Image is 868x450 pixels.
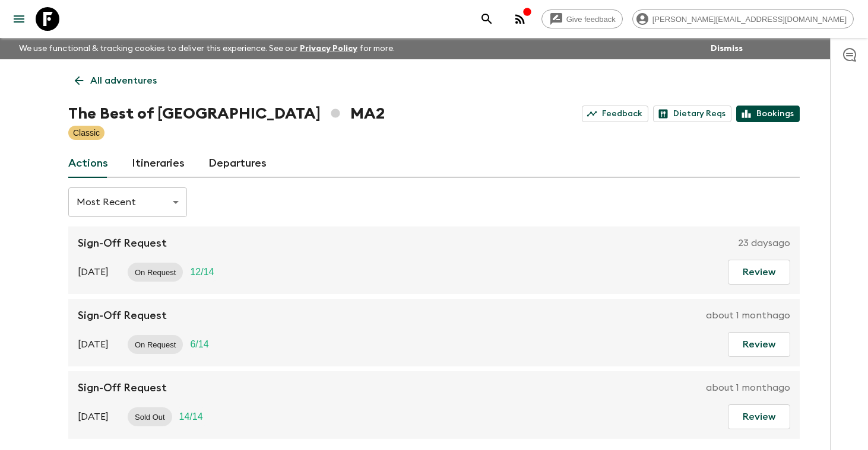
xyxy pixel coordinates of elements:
[78,410,109,424] p: [DATE]
[190,337,208,352] p: 6 / 14
[7,7,31,31] button: menu
[14,38,400,59] p: We use functional & tracking cookies to deliver this experience. See our for more.
[179,410,203,424] p: 14 / 14
[68,69,163,92] a: All adventures
[132,149,185,178] a: Itineraries
[183,263,221,282] div: Trip Fill
[728,332,790,357] button: Review
[128,413,172,422] span: Sold Out
[78,236,167,250] p: Sign-Off Request
[560,15,622,24] span: Give feedback
[78,265,109,279] p: [DATE]
[706,308,790,323] p: about 1 month ago
[632,9,854,28] div: [PERSON_NAME][EMAIL_ADDRESS][DOMAIN_NAME]
[78,381,167,395] p: Sign-Off Request
[728,404,790,429] button: Review
[78,308,167,323] p: Sign-Off Request
[706,381,790,395] p: about 1 month ago
[653,106,731,122] a: Dietary Reqs
[190,265,214,279] p: 12 / 14
[68,186,187,219] div: Most Recent
[300,44,357,53] a: Privacy Policy
[208,149,267,178] a: Departures
[183,335,216,354] div: Trip Fill
[128,268,183,277] span: On Request
[646,15,853,24] span: [PERSON_NAME][EMAIL_ADDRESS][DOMAIN_NAME]
[541,9,623,28] a: Give feedback
[68,102,385,126] h1: The Best of [GEOGRAPHIC_DATA] MA2
[128,340,183,349] span: On Request
[728,260,790,285] button: Review
[736,106,800,122] a: Bookings
[90,74,157,88] p: All adventures
[582,106,648,122] a: Feedback
[738,236,790,250] p: 23 days ago
[172,407,210,426] div: Trip Fill
[708,40,746,57] button: Dismiss
[68,149,108,178] a: Actions
[475,7,499,31] button: search adventures
[78,337,109,352] p: [DATE]
[73,127,100,139] p: Classic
